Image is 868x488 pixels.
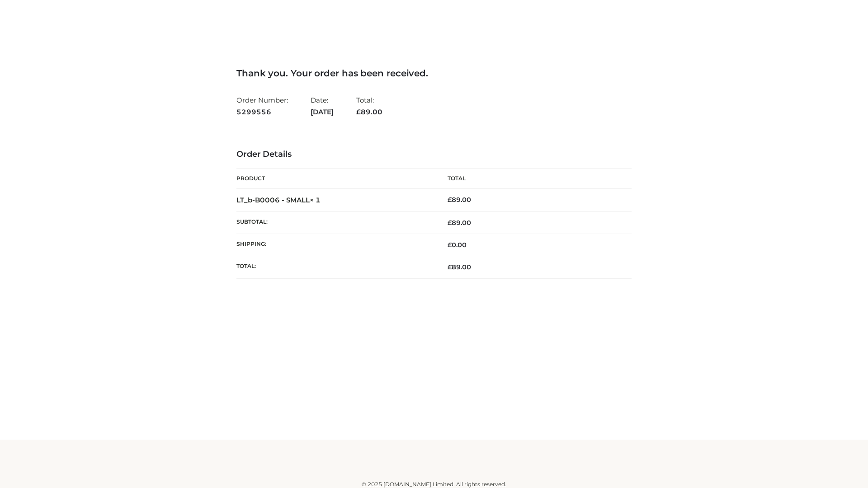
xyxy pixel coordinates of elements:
[236,256,434,278] th: Total:
[448,219,471,227] span: 89.00
[311,106,334,118] strong: [DATE]
[356,108,361,116] span: £
[310,196,321,204] strong: × 1
[448,263,452,271] span: £
[448,241,452,249] span: £
[236,234,434,256] th: Shipping:
[236,106,288,118] strong: 5299556
[236,211,434,234] th: Subtotal:
[448,196,471,204] bdi: 89.00
[448,241,467,249] bdi: 0.00
[236,196,321,204] strong: LT_b-B0006 - SMALL
[236,92,288,120] li: Order Number:
[434,169,632,189] th: Total
[448,219,452,227] span: £
[236,150,632,160] h3: Order Details
[236,68,632,79] h3: Thank you. Your order has been received.
[356,108,382,116] span: 89.00
[236,169,434,189] th: Product
[311,92,334,120] li: Date:
[448,263,471,271] span: 89.00
[448,196,452,204] span: £
[356,92,382,120] li: Total:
